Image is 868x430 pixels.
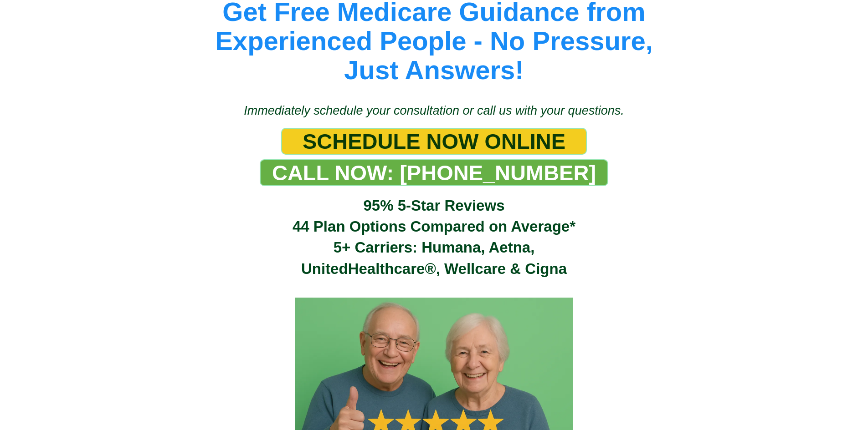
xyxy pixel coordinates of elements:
[344,55,524,85] span: Just Answers!
[301,260,567,277] span: UnitedHealthcare®, Wellcare & Cigna
[303,129,565,154] span: SCHEDULE NOW ONLINE
[363,197,504,214] span: 95% 5-Star Reviews
[244,104,624,117] span: Immediately schedule your consultation or call us with your questions.
[334,239,535,256] span: 5+ Carriers: Humana, Aetna,
[260,159,608,186] a: CALL NOW: 1-888-344-8881
[293,218,575,235] span: 44 Plan Options Compared on Average*
[272,160,596,185] span: CALL NOW: [PHONE_NUMBER]
[281,128,587,155] a: SCHEDULE NOW ONLINE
